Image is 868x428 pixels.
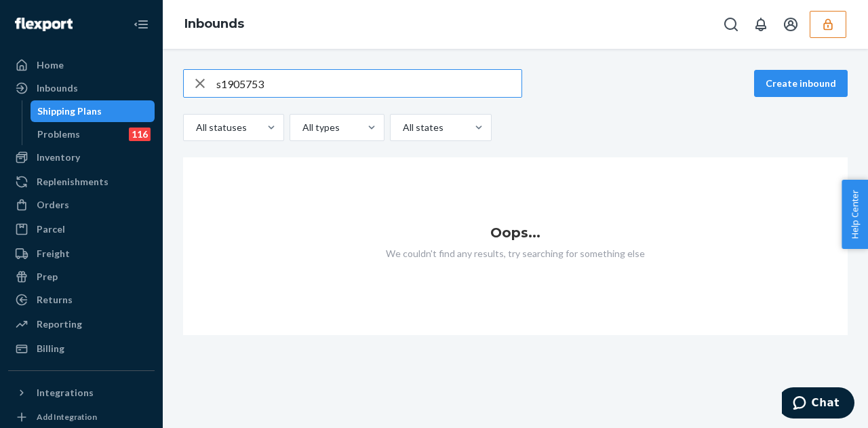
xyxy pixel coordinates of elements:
div: Prep [37,270,58,284]
a: Reporting [8,313,155,335]
div: Reporting [37,317,82,331]
a: Shipping Plans [31,100,155,122]
a: Prep [8,266,155,288]
input: Search inbounds by name, destination, msku... [216,70,521,97]
ol: breadcrumbs [174,5,255,44]
div: Parcel [37,222,65,236]
a: Problems116 [31,123,155,145]
button: Integrations [8,382,155,404]
a: Inventory [8,147,155,168]
a: Freight [8,243,155,265]
div: 116 [129,128,151,141]
div: Add Integration [37,411,97,423]
a: Returns [8,289,155,311]
button: Open Search Box [717,11,745,38]
div: Returns [37,293,73,307]
div: Problems [37,128,80,141]
a: Inbounds [184,16,244,31]
input: All states [401,121,403,134]
div: Home [37,58,64,72]
p: We couldn't find any results, try searching for something else [183,247,848,260]
div: Replenishments [37,175,108,189]
a: Orders [8,194,155,216]
div: Shipping Plans [37,104,102,118]
a: Billing [8,338,155,359]
iframe: Opens a widget where you can chat to one of our agents [782,387,854,421]
button: Create inbound [754,70,848,97]
button: Open notifications [747,11,774,38]
div: Freight [37,247,70,260]
h1: Oops... [183,225,848,240]
input: All statuses [195,121,196,134]
a: Parcel [8,218,155,240]
a: Inbounds [8,77,155,99]
div: Orders [37,198,69,212]
div: Inbounds [37,81,78,95]
div: Inventory [37,151,80,164]
div: Billing [37,342,64,355]
button: Close Navigation [127,11,155,38]
input: All types [301,121,302,134]
a: Replenishments [8,171,155,193]
div: Integrations [37,386,94,400]
button: Help Center [842,180,868,249]
a: Add Integration [8,409,155,425]
img: Flexport logo [15,18,73,31]
a: Home [8,54,155,76]
button: Open account menu [777,11,804,38]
